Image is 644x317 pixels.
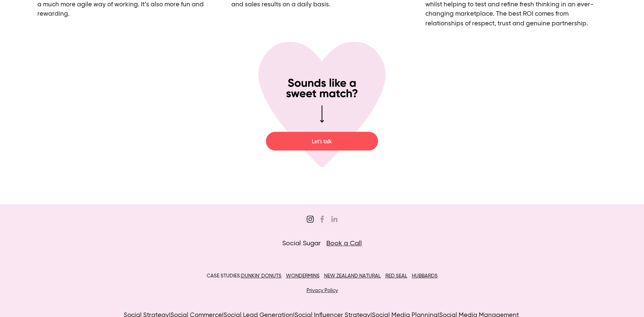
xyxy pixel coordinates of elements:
p: CASE STUDIES: [76,271,568,281]
a: Book a Call [326,240,362,247]
img: Perfect-Match.png [258,41,386,168]
a: NEW ZEALAND NATURAL [324,273,381,279]
a: WONDERMINS [286,273,320,279]
a: HUBBARDS [412,273,438,279]
a: Sugar&Partners [306,215,314,223]
a: Privacy Policy [306,288,338,293]
a: Jordan Eley [330,215,338,223]
a: DUNKIN’ DONUTS [241,273,281,279]
span: Social Sugar [282,240,321,247]
a: Sugar Digi [318,215,326,223]
a: RED SEAL [385,273,407,279]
